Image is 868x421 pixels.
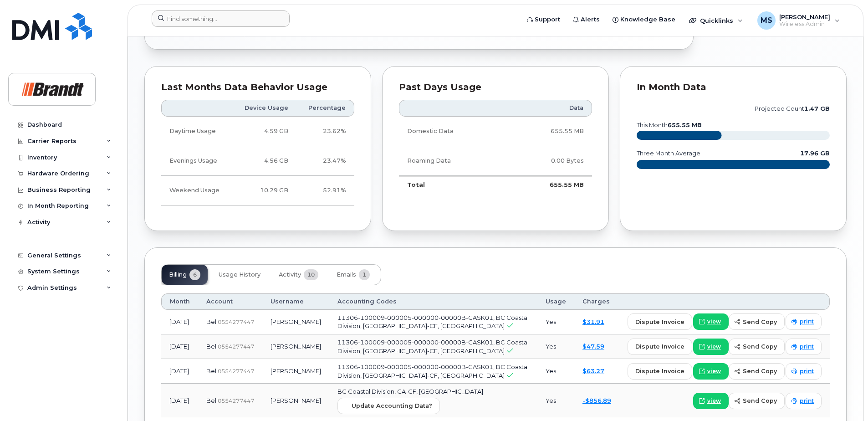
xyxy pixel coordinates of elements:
button: send copy [729,313,785,330]
a: $31.91 [582,318,604,325]
text: three month average [636,150,700,157]
span: Activity [279,271,301,278]
span: print [800,397,814,405]
a: -$856.89 [582,397,611,404]
span: Bell [206,343,218,350]
td: Yes [537,334,574,359]
td: 655.55 MB [506,176,592,193]
span: 11306-100009-000005-000000-00000B-CASK01, BC Coastal Division, [GEOGRAPHIC_DATA]-CF, [GEOGRAPHIC_... [337,339,529,354]
button: Update Accounting Data? [337,398,440,414]
text: projected count [755,105,830,112]
div: Megan Scheel [751,11,846,30]
td: 4.59 GB [232,117,296,146]
span: 0554277447 [218,368,254,375]
td: 10.29 GB [232,176,296,205]
th: Account [198,293,262,310]
th: Data [506,100,592,116]
td: Domestic Data [399,117,506,146]
button: send copy [729,393,785,409]
span: 0554277447 [218,397,254,404]
div: Last Months Data Behavior Usage [161,83,354,92]
span: Usage History [219,271,260,278]
span: Knowledge Base [620,15,675,24]
input: Find something... [152,10,290,27]
td: 23.62% [296,117,354,146]
span: dispute invoice [635,342,684,351]
div: In Month Data [637,83,830,92]
button: dispute invoice [628,363,692,380]
span: Support [535,15,560,24]
span: view [707,367,721,375]
text: 17.96 GB [800,150,830,157]
button: send copy [729,339,785,355]
td: Weekend Usage [161,176,232,205]
td: 655.55 MB [506,117,592,146]
span: 0554277447 [218,318,254,325]
a: Support [521,10,567,29]
a: Knowledge Base [606,10,682,29]
td: 52.91% [296,176,354,205]
th: Usage [537,293,574,310]
span: print [800,343,814,351]
span: MS [761,15,772,26]
a: view [693,313,729,330]
span: Quicklinks [700,17,733,24]
td: [DATE] [161,384,198,418]
a: view [693,339,729,355]
span: Wireless Admin [779,21,830,28]
span: view [707,318,721,326]
td: 23.47% [296,146,354,176]
span: send copy [743,396,777,405]
div: Past Days Usage [399,83,592,92]
td: Yes [537,384,574,418]
span: dispute invoice [635,318,684,326]
td: [PERSON_NAME] [262,384,329,418]
td: [DATE] [161,310,198,334]
a: $63.27 [582,367,604,375]
td: Roaming Data [399,146,506,176]
span: Emails [337,271,356,278]
a: print [786,339,822,355]
div: Quicklinks [683,11,749,30]
td: Evenings Usage [161,146,232,176]
td: [DATE] [161,334,198,359]
td: 4.56 GB [232,146,296,176]
td: [PERSON_NAME] [262,334,329,359]
span: Bell [206,397,218,404]
td: [DATE] [161,359,198,384]
th: Username [262,293,329,310]
th: Device Usage [232,100,296,116]
a: print [786,393,822,409]
span: print [800,318,814,326]
th: Percentage [296,100,354,116]
tspan: 655.55 MB [668,122,702,128]
span: 11306-100009-000005-000000-00000B-CASK01, BC Coastal Division, [GEOGRAPHIC_DATA]-CF, [GEOGRAPHIC_... [337,363,529,379]
td: 0.00 Bytes [506,146,592,176]
td: [PERSON_NAME] [262,359,329,384]
td: Total [399,176,506,193]
span: send copy [743,318,777,326]
span: Update Accounting Data? [352,401,432,410]
th: Month [161,293,198,310]
span: view [707,343,721,351]
button: dispute invoice [628,313,692,330]
button: send copy [729,363,785,380]
text: this month [636,122,702,128]
tspan: 1.47 GB [804,105,830,112]
tr: Friday from 6:00pm to Monday 8:00am [161,176,354,205]
a: $47.59 [582,343,604,350]
a: print [786,363,822,380]
td: Daytime Usage [161,117,232,146]
span: 11306-100009-000005-000000-00000B-CASK01, BC Coastal Division, [GEOGRAPHIC_DATA]-CF, [GEOGRAPHIC_... [337,314,529,330]
th: Charges [574,293,619,310]
th: Accounting Codes [329,293,537,310]
span: Alerts [581,15,600,24]
span: 10 [304,269,318,280]
span: send copy [743,367,777,375]
span: print [800,367,814,375]
span: 0554277447 [218,343,254,350]
span: [PERSON_NAME] [779,13,830,21]
span: send copy [743,342,777,351]
a: Alerts [567,10,606,29]
a: view [693,363,729,380]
